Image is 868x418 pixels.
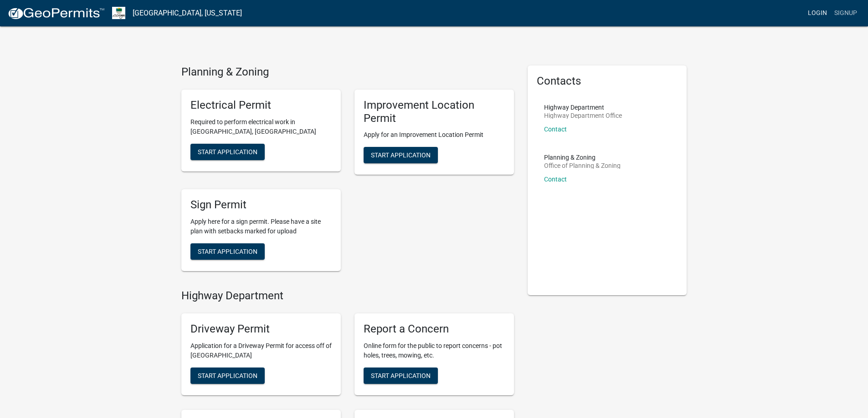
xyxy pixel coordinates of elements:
[364,147,438,163] button: Start Application
[364,368,438,384] button: Start Application
[544,154,621,161] p: Planning & Zoning
[544,112,622,119] p: Highway Department Office
[190,368,265,384] button: Start Application
[198,372,257,379] span: Start Application
[544,104,622,111] p: Highway Department
[181,289,514,302] h4: Highway Department
[190,117,332,136] p: Required to perform electrical work in [GEOGRAPHIC_DATA], [GEOGRAPHIC_DATA]
[133,5,242,21] a: [GEOGRAPHIC_DATA], [US_STATE]
[371,151,431,159] span: Start Application
[371,372,431,379] span: Start Application
[364,322,505,336] h5: Report a Concern
[190,322,332,336] h5: Driveway Permit
[364,99,505,125] h5: Improvement Location Permit
[181,65,514,79] h4: Planning & Zoning
[190,198,332,212] h5: Sign Permit
[544,162,621,169] p: Office of Planning & Zoning
[190,243,265,260] button: Start Application
[190,217,332,236] p: Apply here for a sign permit. Please have a site plan with setbacks marked for upload
[190,144,265,160] button: Start Application
[831,5,861,22] a: Signup
[804,5,831,22] a: Login
[364,341,505,360] p: Online form for the public to report concerns - pot holes, trees, mowing, etc.
[190,99,332,112] h5: Electrical Permit
[364,130,505,140] p: Apply for an Improvement Location Permit
[112,7,125,19] img: Morgan County, Indiana
[537,75,678,88] h5: Contacts
[198,148,257,155] span: Start Application
[544,126,567,133] a: Contact
[190,341,332,360] p: Application for a Driveway Permit for access off of [GEOGRAPHIC_DATA]
[198,248,257,255] span: Start Application
[544,176,567,183] a: Contact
